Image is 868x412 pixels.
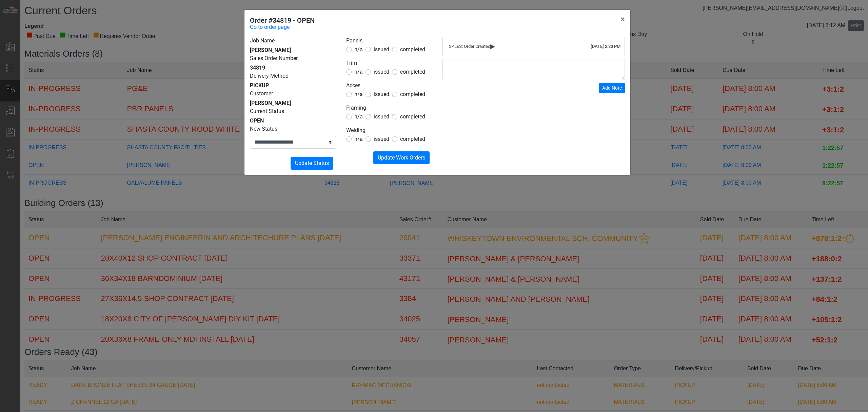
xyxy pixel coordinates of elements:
button: Update Status [291,157,333,170]
label: Job Name [250,37,275,45]
span: ▸ [490,44,495,48]
span: issued [374,46,389,53]
span: Add Note [602,85,622,91]
legend: Framing [346,104,432,113]
div: [PERSON_NAME] [250,99,336,107]
button: Add Note [599,83,625,93]
span: issued [374,136,389,142]
span: n/a [354,91,363,97]
span: n/a [354,113,363,120]
label: Current Status [250,107,284,115]
div: OPEN [250,117,336,125]
span: issued [374,91,389,97]
span: issued [374,113,389,120]
div: PICKUP [250,81,336,90]
label: Delivery Method [250,72,289,80]
label: Customer [250,90,273,98]
div: [DATE] 2:33 PM [591,43,620,50]
span: issued [374,69,389,75]
h5: Order #34819 - OPEN [250,15,315,25]
legend: Trim [346,59,432,68]
span: completed [400,46,425,53]
span: completed [400,69,425,75]
span: completed [400,91,425,97]
span: Update Work Orders [378,154,425,161]
span: n/a [354,136,363,142]
span: n/a [354,46,363,53]
span: [PERSON_NAME] [250,47,291,53]
a: Go to order page [250,23,290,31]
span: Update Status [295,160,329,166]
label: Sales Order Number [250,54,298,62]
label: New Status [250,125,277,133]
legend: Panels [346,37,432,45]
span: completed [400,136,425,142]
button: Update Work Orders [373,151,430,164]
legend: Acces [346,81,432,90]
div: SALES: Order Created [449,43,618,50]
legend: Welding [346,126,432,135]
button: Close [615,10,630,29]
span: n/a [354,69,363,75]
span: completed [400,113,425,120]
div: 34819 [250,64,336,72]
